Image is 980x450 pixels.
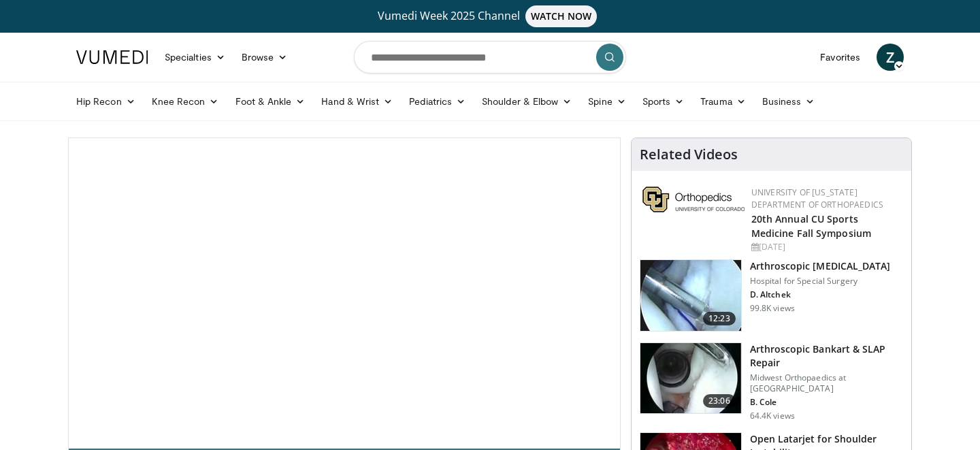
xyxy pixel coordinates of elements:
span: 23:06 [703,394,736,408]
input: Search topics, interventions [354,41,626,74]
h3: Arthroscopic [MEDICAL_DATA] [750,259,891,273]
p: Midwest Orthopaedics at [GEOGRAPHIC_DATA] [750,372,903,394]
a: Trauma [692,88,754,115]
a: 20th Annual CU Sports Medicine Fall Symposium [751,212,871,240]
video-js: Video Player [69,138,620,449]
a: Sports [634,88,693,115]
p: D. Altchek [750,289,891,300]
div: [DATE] [751,241,900,253]
p: B. Cole [750,397,903,408]
img: 10039_3.png.150x105_q85_crop-smart_upscale.jpg [640,260,741,331]
p: 99.8K views [750,303,795,314]
a: Specialties [157,44,233,71]
h4: Related Videos [640,146,738,163]
img: cole_0_3.png.150x105_q85_crop-smart_upscale.jpg [640,343,741,414]
a: Browse [233,44,296,71]
a: University of [US_STATE] Department of Orthopaedics [751,187,883,210]
a: Hand & Wrist [313,88,401,115]
a: Business [754,88,823,115]
a: Vumedi Week 2025 ChannelWATCH NOW [78,5,902,27]
a: Spine [580,88,634,115]
a: Z [877,44,904,71]
a: Hip Recon [68,88,144,115]
a: Favorites [812,44,868,71]
img: VuMedi Logo [76,50,148,64]
h3: Arthroscopic Bankart & SLAP Repair [750,342,903,370]
a: Pediatrics [401,88,474,115]
img: 355603a8-37da-49b6-856f-e00d7e9307d3.png.150x105_q85_autocrop_double_scale_upscale_version-0.2.png [642,187,745,212]
p: 64.4K views [750,411,795,421]
a: 23:06 Arthroscopic Bankart & SLAP Repair Midwest Orthopaedics at [GEOGRAPHIC_DATA] B. Cole 64.4K ... [640,342,903,421]
a: Foot & Ankle [227,88,314,115]
span: 12:23 [703,312,736,325]
a: Shoulder & Elbow [474,88,580,115]
a: 12:23 Arthroscopic [MEDICAL_DATA] Hospital for Special Surgery D. Altchek 99.8K views [640,259,903,332]
a: Knee Recon [144,88,227,115]
span: WATCH NOW [525,5,598,27]
p: Hospital for Special Surgery [750,276,891,287]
